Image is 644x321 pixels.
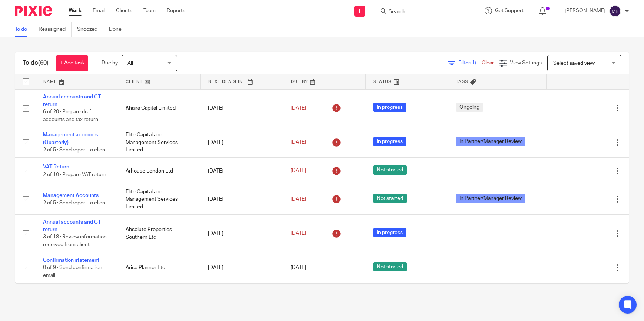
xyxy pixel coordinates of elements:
[118,158,201,184] td: Arhouse London Ltd
[291,197,306,202] span: [DATE]
[102,59,118,67] p: Due by
[43,172,106,177] span: 2 of 10 · Prepare VAT return
[43,235,107,248] span: 3 of 18 · Review information received from client
[116,7,132,14] a: Clients
[373,103,406,112] span: In progress
[23,59,49,67] h1: To do
[291,106,306,111] span: [DATE]
[118,253,201,283] td: Arise Planner Ltd
[56,55,88,71] a: + Add task
[77,22,103,37] a: Snoozed
[456,167,539,175] div: ---
[291,168,306,174] span: [DATE]
[200,158,283,184] td: [DATE]
[39,22,72,37] a: Reassigned
[200,89,283,127] td: [DATE]
[43,201,107,206] span: 2 of 5 · Send report to client
[291,265,306,270] span: [DATE]
[43,109,98,122] span: 6 of 20 · Prepare draft accounts and tax return
[118,214,201,253] td: Absolute Properties Southern Ltd
[510,60,542,66] span: View Settings
[291,231,306,236] span: [DATE]
[118,89,201,127] td: Khaira Capital Limited
[43,147,107,153] span: 2 of 5 · Send report to client
[15,6,52,16] img: Pixie
[143,7,156,14] a: Team
[43,193,99,198] a: Management Accounts
[200,253,283,283] td: [DATE]
[373,262,407,271] span: Not started
[456,230,539,237] div: ---
[69,7,82,14] a: Work
[456,194,525,203] span: In Partner/Manager Review
[470,60,476,66] span: (1)
[43,265,102,278] span: 0 of 9 · Send confirmation email
[456,80,468,84] span: Tags
[43,164,69,170] a: VAT Return
[565,7,605,14] p: [PERSON_NAME]
[200,214,283,253] td: [DATE]
[456,264,539,271] div: ---
[373,228,406,237] span: In progress
[456,103,483,112] span: Ongoing
[43,258,99,263] a: Confirmation statement
[127,61,133,66] span: All
[200,127,283,158] td: [DATE]
[93,7,105,14] a: Email
[458,60,482,66] span: Filter
[15,22,33,37] a: To do
[109,22,127,37] a: Done
[43,94,101,107] a: Annual accounts and CT return
[43,220,101,232] a: Annual accounts and CT return
[38,60,49,66] span: (60)
[118,127,201,158] td: Elite Capital and Management Services Limited
[388,9,455,16] input: Search
[373,194,407,203] span: Not started
[373,137,406,146] span: In progress
[291,140,306,145] span: [DATE]
[482,60,494,66] a: Clear
[456,137,525,146] span: In Partner/Manager Review
[373,165,407,175] span: Not started
[553,61,595,66] span: Select saved view
[43,132,98,145] a: Management accounts (Quarterly)
[118,184,201,214] td: Elite Capital and Management Services Limited
[609,5,621,17] img: svg%3E
[495,8,524,13] span: Get Support
[200,184,283,214] td: [DATE]
[167,7,185,14] a: Reports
